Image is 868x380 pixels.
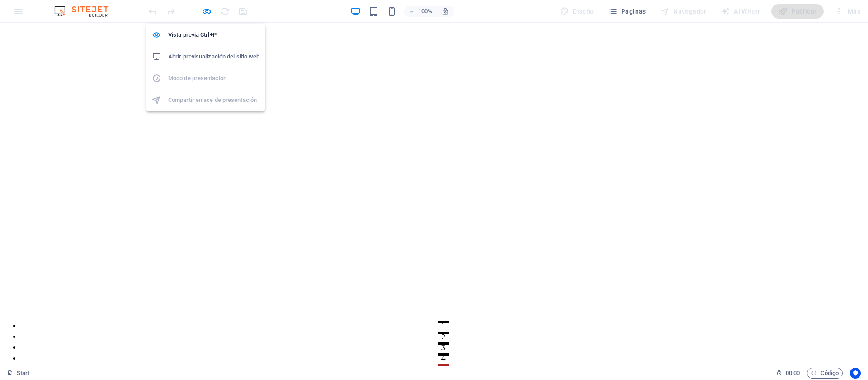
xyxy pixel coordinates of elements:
h6: 100% [418,6,432,17]
button: 1 [438,298,449,300]
span: Código [811,368,839,379]
div: Diseño (Ctrl+Alt+Y) [557,4,598,19]
button: Código [807,368,843,379]
h6: Abrir previsualización del sitio web [168,51,259,62]
img: Editor Logo [52,6,120,17]
button: Páginas [605,4,650,19]
i: Al redimensionar, ajustar el nivel de zoom automáticamente para ajustarse al dispositivo elegido. [441,7,449,15]
button: 100% [404,6,436,17]
span: 00 00 [786,368,800,379]
h6: Vista previa Ctrl+P [168,29,259,40]
button: Usercentrics [850,368,861,379]
a: Haz clic para cancelar la selección y doble clic para abrir páginas [7,368,30,379]
button: 4 [438,331,449,333]
span: : [792,370,793,376]
button: 2 [438,309,449,311]
span: Páginas [609,7,646,16]
button: 3 [438,320,449,322]
h6: Tiempo de la sesión [776,368,800,379]
button: 5 [438,342,449,344]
